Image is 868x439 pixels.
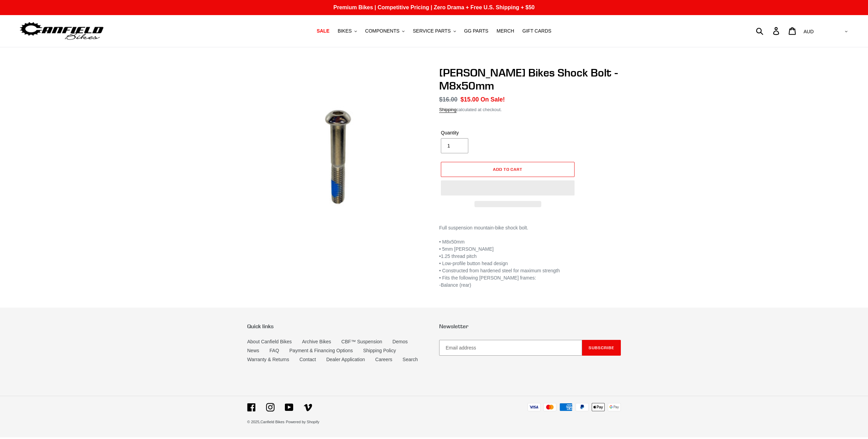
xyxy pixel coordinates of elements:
[439,238,621,289] p: • M8x50mm • 5mm [PERSON_NAME] • • Low-profile button head design • Constructed from hardened stee...
[247,339,292,344] a: About Canfield Bikes
[439,96,458,103] s: $16.00
[461,26,492,36] a: GG PARTS
[249,68,427,247] img: Canfield Bikes Shock Bolt - M8x50mm
[289,348,353,353] a: Payment & Financing Options
[338,28,352,34] span: BIKES
[760,23,777,38] input: Search
[341,339,382,344] a: CBF™ Suspension
[286,420,320,424] a: Powered by Shopify
[441,129,506,137] label: Quantity
[464,28,489,34] span: GG PARTS
[393,339,408,344] a: Demos
[334,26,360,36] button: BIKES
[460,96,479,103] span: $15.00
[326,357,365,362] a: Dealer Application
[493,26,518,36] a: MERCH
[439,66,621,93] h1: [PERSON_NAME] Bikes Shock Bolt - M8x50mm
[439,224,621,232] p: Full suspension mountain-bike shock bolt.
[313,26,333,36] a: SALE
[441,162,575,177] button: Add to cart
[519,26,555,36] a: GIFT CARDS
[299,357,316,362] a: Contact
[363,348,396,353] a: Shipping Policy
[441,253,477,259] span: 1.25 thread pitch
[589,345,614,350] span: Subscribe
[365,28,399,34] span: COMPONENTS
[409,26,459,36] button: SERVICE PARTS
[247,348,259,353] a: News
[493,167,523,172] span: Add to cart
[317,28,329,34] span: SALE
[269,348,279,353] a: FAQ
[413,28,450,34] span: SERVICE PARTS
[439,106,621,113] div: calculated at checkout.
[247,357,289,362] a: Warranty & Returns
[261,420,285,424] a: Canfield Bikes
[247,323,429,330] p: Quick links
[439,107,457,113] a: Shipping
[247,420,285,424] small: © 2025,
[582,340,621,356] button: Subscribe
[19,20,105,42] img: Canfield Bikes
[522,28,552,34] span: GIFT CARDS
[402,357,418,362] a: Search
[497,28,514,34] span: MERCH
[362,26,408,36] button: COMPONENTS
[439,340,582,356] input: Email address
[439,323,621,330] p: Newsletter
[302,339,331,344] a: Archive Bikes
[375,357,393,362] a: Careers
[481,95,505,104] span: On Sale!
